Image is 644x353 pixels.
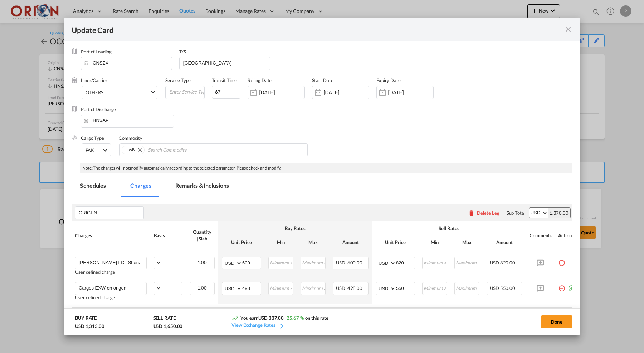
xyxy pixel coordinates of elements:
[231,315,328,322] div: You earn on this rate
[84,115,174,126] input: Enter Port of Discharge
[222,225,369,232] div: Buy Rates
[568,282,575,289] md-icon: icon-plus-circle-outline green-400-fg
[126,146,136,153] div: FAK. Press delete to remove this chip.
[154,282,161,294] select: flat
[119,135,142,141] label: Commodity
[376,77,401,83] label: Expiry Date
[81,106,116,112] label: Port of Discharge
[396,257,415,268] input: 820
[248,77,272,83] label: Sailing Date
[376,225,522,232] div: Sell Rates
[75,323,104,329] div: USD 1,313.00
[555,221,579,249] th: Action
[169,86,204,97] input: Enter Service Type
[301,282,325,293] input: Maximum Amount
[468,210,499,216] button: Delete Leg
[133,146,144,153] button: Remove FAK
[468,209,475,216] md-icon: icon-delete
[336,260,346,266] span: USD
[86,90,103,95] div: OTHERS
[231,322,284,328] a: View Exchange Rates
[483,235,526,249] th: Amount
[477,210,499,216] div: Delete Leg
[242,257,261,268] input: 600
[312,77,333,83] label: Start Date
[154,257,161,268] select: flat
[396,282,415,293] input: 550
[301,257,325,268] input: Maximum Amount
[82,143,111,156] md-select: Select Cargo type: FAK
[75,315,97,323] div: BUY RATE
[81,135,104,141] label: Cargo Type
[154,232,182,239] div: Basis
[548,208,570,218] div: 1,370.00
[336,285,346,291] span: USD
[277,322,284,329] md-icon: icon-arrow-right
[72,177,114,197] md-tab-item: Schedules
[182,57,270,68] input: Enter T/S
[165,77,191,83] label: Service Type
[148,144,213,156] input: Search Commodity
[347,285,362,291] span: 498.00
[490,285,499,291] span: USD
[419,235,451,249] th: Min
[490,260,499,266] span: USD
[190,229,215,242] div: Quantity | Slab
[122,177,160,197] md-tab-item: Charges
[75,269,147,275] div: User defined charge
[153,315,176,323] div: SELL RATE
[81,49,112,54] label: Port of Loading
[212,77,237,83] label: Transit Time
[82,86,157,99] md-select: Select Liner: OTHERS
[167,177,237,197] md-tab-item: Remarks & Inclusions
[75,295,147,300] div: User defined charge
[423,282,447,293] input: Minimum Amount
[564,25,572,34] md-icon: icon-close fg-AAA8AD m-0 pointer
[218,235,265,249] th: Unit Price
[258,315,284,321] span: USD 337.00
[541,315,572,328] button: Done
[455,257,479,268] input: Maximum Amount
[324,90,369,95] input: Start Date
[558,282,565,289] md-icon: icon-minus-circle-outline red-400-fg pt-7
[75,282,146,293] md-input-container: Cargos EXW en origen
[269,282,293,293] input: Minimum Amount
[451,235,483,249] th: Max
[72,135,77,140] img: cargo.png
[86,147,94,153] div: FAK
[423,257,447,268] input: Minimum Amount
[80,163,572,173] div: Note: The charges will not modify automatically according to the selected parameter. Please check...
[265,235,297,249] th: Min
[81,77,107,83] label: Liner/Carrier
[212,86,240,99] input: 0
[500,260,515,266] span: 820.00
[500,285,515,291] span: 550.00
[79,282,146,293] input: Charge Name
[259,90,304,95] input: Select Date
[558,257,565,264] md-icon: icon-minus-circle-outline red-400-fg pt-7
[79,257,146,268] input: Charge Name
[153,323,183,329] div: USD 1,650.00
[64,18,580,335] md-dialog: Update CardPort of ...
[347,260,362,266] span: 600.00
[388,90,433,95] input: Expiry Date
[75,257,146,268] md-input-container: Flete LCL Shenzhen a Almacen Fiscal SPS
[72,25,564,34] div: Update Card
[287,315,303,321] span: 25.67 %
[75,232,147,239] div: Charges
[84,57,172,68] input: Enter Port of Loading
[526,221,555,249] th: Comments
[231,315,239,322] md-icon: icon-trending-up
[197,259,207,265] span: 1.00
[329,235,372,249] th: Amount
[455,282,479,293] input: Maximum Amount
[179,49,186,54] label: T/S
[269,257,293,268] input: Minimum Amount
[119,143,308,156] md-chips-wrap: Chips container. Use arrow keys to select chips.
[297,235,329,249] th: Max
[126,147,135,152] span: FAK
[79,207,143,218] input: Leg Name
[72,177,244,197] md-pagination-wrapper: Use the left and right arrow keys to navigate between tabs
[372,235,419,249] th: Unit Price
[242,282,261,293] input: 498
